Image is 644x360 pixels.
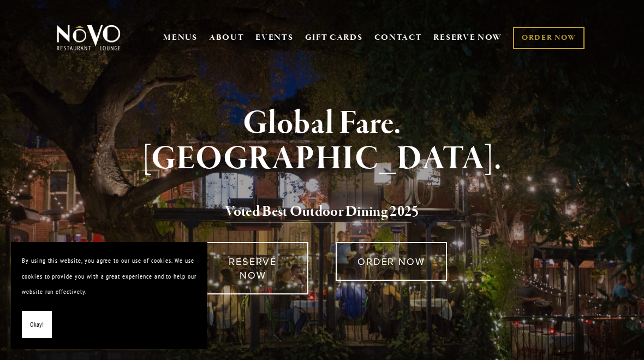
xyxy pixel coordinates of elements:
button: Okay! [22,311,52,339]
a: RESERVE NOW [433,27,502,48]
a: CONTACT [374,27,422,48]
a: ABOUT [209,32,245,43]
section: Cookie banner [11,242,207,349]
a: ORDER NOW [513,27,585,49]
a: RESERVE NOW [197,242,308,294]
a: ORDER NOW [336,242,447,281]
a: GIFT CARDS [305,27,363,48]
a: MENUS [163,32,198,43]
strong: Global Fare. [GEOGRAPHIC_DATA]. [142,103,502,180]
span: Okay! [30,317,44,333]
p: By using this website, you agree to our use of cookies. We use cookies to provide you with a grea... [22,253,196,300]
img: Novo Restaurant &amp; Lounge [55,24,123,51]
a: EVENTS [255,32,293,43]
h2: 5 [71,200,574,223]
a: Voted Best Outdoor Dining 202 [225,202,412,223]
